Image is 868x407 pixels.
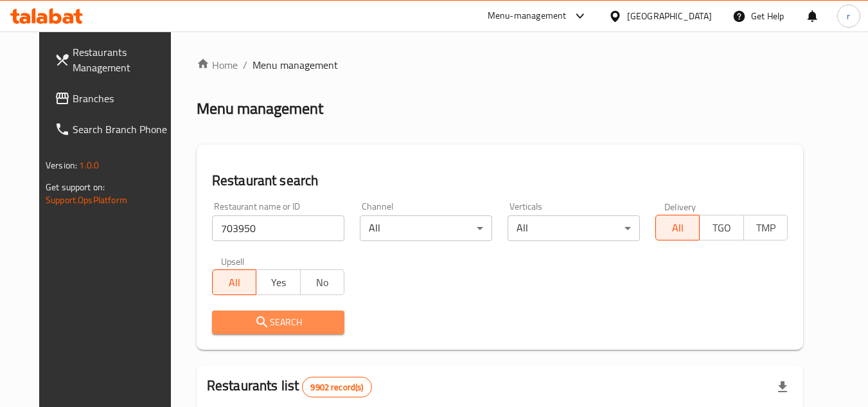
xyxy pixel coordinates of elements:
span: Version: [46,157,77,174]
div: Export file [767,372,798,402]
button: TGO [699,215,743,240]
span: Search [222,314,334,330]
h2: Menu management [197,98,323,119]
span: 9902 record(s) [303,381,371,393]
span: No [306,273,339,292]
input: Search for restaurant name or ID.. [212,215,344,241]
a: Support.OpsPlatform [46,192,127,208]
div: [GEOGRAPHIC_DATA] [627,9,712,23]
span: r [847,9,850,23]
button: All [655,215,700,240]
a: Search Branch Phone [44,114,184,145]
span: Menu management [252,57,338,73]
button: No [300,269,344,295]
label: Upsell [221,257,245,266]
a: Branches [44,83,184,114]
a: Home [197,57,238,73]
span: Restaurants Management [73,44,174,75]
span: All [218,273,251,292]
button: All [212,269,256,295]
span: Get support on: [46,179,105,195]
div: All [360,215,492,241]
span: Yes [261,273,295,292]
a: Restaurants Management [44,37,184,83]
span: All [661,219,695,237]
button: Yes [256,269,300,295]
label: Delivery [664,202,696,211]
h2: Restaurant search [212,171,788,190]
span: TMP [749,219,783,237]
h2: Restaurants list [207,376,372,397]
nav: breadcrumb [197,57,803,73]
span: Branches [73,91,174,106]
div: Total records count [302,377,371,397]
button: Search [212,311,344,334]
span: Search Branch Phone [73,122,174,137]
li: / [243,57,247,73]
div: Menu-management [488,8,567,24]
div: All [508,215,640,241]
span: TGO [705,219,738,237]
span: 1.0.0 [79,157,99,174]
button: TMP [743,215,788,240]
